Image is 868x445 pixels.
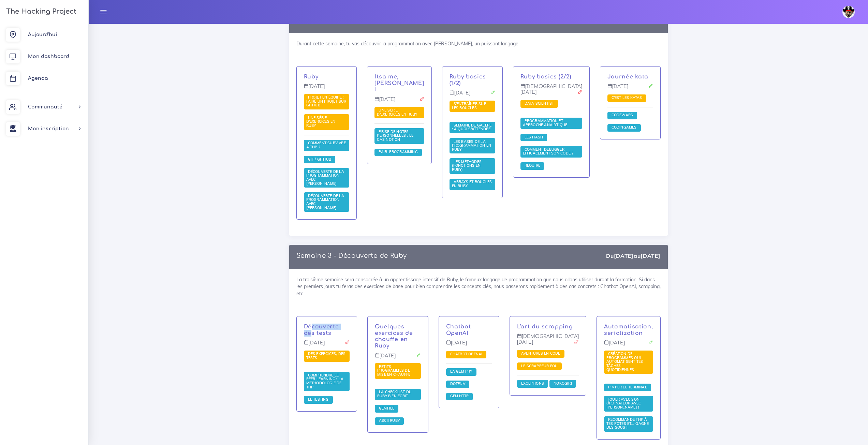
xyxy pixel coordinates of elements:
p: [DEMOGRAPHIC_DATA][DATE] [517,333,579,350]
span: Une série d'exercices en Ruby [377,108,419,117]
p: [DATE] [450,90,495,101]
span: Une série d'exercices en Ruby [306,115,336,128]
div: Du au [606,252,660,260]
span: Comprendre le peer learning : la méthodologie de THP [306,373,344,389]
span: Comment débugger efficacement son code ? [523,147,575,156]
span: Découverte de la programmation avec [PERSON_NAME] [306,193,344,210]
p: Semaine 3 - Découverte de Ruby [296,252,407,259]
span: Codingames [610,125,638,130]
span: Création de programmes qui automatisent tes tâches quotidiennes [606,351,643,372]
span: Aventures en code [519,351,562,356]
p: Ruby [304,74,350,80]
p: [DATE] [375,353,421,364]
span: Jouer avec son ordinateur avec [PERSON_NAME] ! [606,397,641,410]
span: ASCII Ruby [377,418,401,423]
span: Comment survivre à THP ? [306,140,346,149]
p: Journée kata [607,74,653,80]
img: avatar [842,6,855,18]
span: Gemfile [377,406,396,411]
span: Pair-Programming [377,149,419,154]
span: Des exercices, des tests [306,351,346,360]
span: Pimper le terminal [606,385,649,389]
span: C'est les katas [610,95,644,100]
span: Nokogiri [552,381,574,386]
span: Les bases de la programmation en Ruby [452,139,491,152]
span: Mon inscription [28,126,69,131]
span: Programmation et approche analytique [523,118,569,127]
p: Ruby basics (1/2) [450,74,495,87]
span: Prise de notes personnelles : le cas Notion [377,129,413,142]
strong: [DATE] [641,252,660,259]
span: Agenda [28,76,48,81]
p: [DATE] [304,340,350,351]
p: L'art du scrapping [517,324,579,330]
p: [DEMOGRAPHIC_DATA][DATE] [520,84,582,100]
p: [DATE] [446,340,492,351]
p: [DATE] [374,97,424,107]
p: Automatisation, serialization [604,324,653,337]
span: Découverte de la programmation avec [PERSON_NAME] [306,169,344,186]
div: Durant cette semaine, tu vas découvrir la programmation avec [PERSON_NAME], un puissant langage. [289,33,668,236]
span: Chatbot OpenAI [448,352,484,356]
p: Ruby basics (2/2) [520,74,582,80]
span: Le testing [306,397,330,402]
strong: [DATE] [614,252,634,259]
span: Exceptions [519,381,546,386]
span: La checklist du Ruby bien écrit [377,389,412,398]
span: Recommande THP à tes potes et... gagne des sous ! [606,417,649,430]
span: Semaine de galère : à quoi s'attendre [452,123,492,132]
span: Aujourd'hui [28,32,57,37]
span: Gem HTTP [448,394,471,398]
span: Git / Github [306,157,333,162]
p: Découverte des tests [304,324,350,337]
p: Itsa me, [PERSON_NAME] ! [374,74,424,93]
span: Projet en équipe : faire un projet sur Github [306,95,347,107]
span: Codewars [610,113,635,117]
span: Require [523,163,542,168]
span: La gem PRY [448,369,474,374]
p: [DATE] [304,84,350,94]
p: [DATE] [607,84,653,94]
span: Data scientist [523,101,556,106]
p: [DATE] [604,340,653,351]
span: Petits programmes de mise en chauffe [377,364,412,377]
span: Le scrappeur fou [519,364,559,368]
span: Arrays et boucles en Ruby [452,179,492,188]
span: Communauté [28,104,62,109]
span: Mon dashboard [28,54,69,59]
p: Chatbot OpenAI [446,324,492,337]
span: Les méthodes (fonctions en Ruby) [452,159,482,172]
span: Dotenv [448,381,467,386]
span: S'entraîner sur les boucles [452,101,486,110]
p: Quelques exercices de chauffe en Ruby [375,324,421,349]
span: Les Hash [523,135,545,139]
h3: The Hacking Project [4,8,76,15]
